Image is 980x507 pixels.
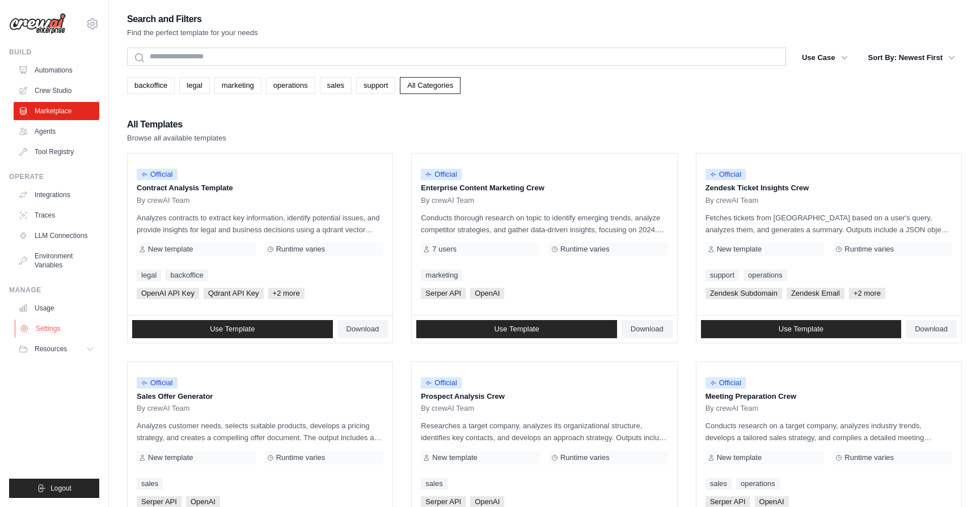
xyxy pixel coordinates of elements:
a: marketing [214,77,261,94]
a: operations [736,478,780,489]
p: Zendesk Ticket Insights Crew [706,182,952,194]
a: legal [179,77,209,94]
span: Logout [50,484,71,493]
span: Use Template [210,325,255,334]
a: Use Template [416,320,617,338]
p: Find the perfect template for your needs [127,27,258,39]
a: Download [906,320,957,338]
button: Logout [9,479,99,498]
a: Automations [14,61,99,79]
a: operations [744,270,787,281]
span: Use Template [494,325,539,334]
a: Traces [14,206,99,224]
a: operations [266,77,315,94]
span: Zendesk Subdomain [706,288,782,299]
span: By crewAI Team [421,404,474,413]
span: By crewAI Team [421,196,474,205]
p: Contract Analysis Template [137,182,383,194]
p: Meeting Preparation Crew [706,391,952,402]
span: Zendesk Email [787,288,844,299]
a: Integrations [14,186,99,204]
a: sales [320,77,352,94]
h2: Search and Filters [127,11,258,27]
div: Manage [9,286,99,295]
span: Official [421,377,462,389]
span: Runtime varies [276,453,326,462]
span: By crewAI Team [706,404,759,413]
span: Serper API [421,288,466,299]
p: Analyzes customer needs, selects suitable products, develops a pricing strategy, and creates a co... [137,420,383,444]
a: marketing [421,270,462,281]
span: By crewAI Team [706,196,759,205]
span: 7 users [432,245,457,254]
span: Qdrant API Key [204,288,264,299]
p: Sales Offer Generator [137,391,383,402]
span: Official [421,169,462,180]
a: Settings [15,319,100,338]
button: Resources [14,340,99,358]
span: New template [148,245,193,254]
span: Official [706,169,746,180]
a: sales [706,478,732,489]
span: Use Template [779,325,823,334]
button: Sort By: Newest First [861,48,962,68]
a: Tool Registry [14,143,99,161]
a: support [356,77,395,94]
h2: All Templates [127,117,226,133]
p: Browse all available templates [127,133,226,144]
p: Conducts research on a target company, analyzes industry trends, develops a tailored sales strate... [706,420,952,444]
a: Use Template [132,320,333,338]
a: backoffice [166,270,208,281]
span: New template [148,453,193,462]
span: Official [137,169,178,180]
p: Enterprise Content Marketing Crew [421,182,668,194]
a: Download [337,320,388,338]
a: sales [421,478,447,489]
span: +2 more [849,288,885,299]
p: Researches a target company, analyzes its organizational structure, identifies key contacts, and ... [421,420,668,444]
span: New template [717,245,762,254]
a: Agents [14,122,99,140]
a: sales [137,478,163,489]
span: Official [706,377,746,389]
span: +2 more [268,288,305,299]
p: Conducts thorough research on topic to identify emerging trends, analyze competitor strategies, a... [421,212,668,236]
p: Analyzes contracts to extract key information, identify potential issues, and provide insights fo... [137,212,383,236]
div: Operate [9,172,99,181]
img: Logo [9,13,66,35]
span: Download [347,325,379,334]
p: Prospect Analysis Crew [421,391,668,402]
p: Fetches tickets from [GEOGRAPHIC_DATA] based on a user's query, analyzes them, and generates a su... [706,212,952,236]
span: Runtime varies [560,245,610,254]
span: Download [631,325,664,334]
span: Runtime varies [560,453,610,462]
div: Build [9,48,99,57]
span: New template [717,453,762,462]
a: backoffice [127,77,175,94]
span: Resources [35,344,67,353]
a: LLM Connections [14,227,99,245]
a: Crew Studio [14,82,99,100]
button: Use Case [795,48,855,68]
a: support [706,270,739,281]
span: Download [915,325,948,334]
span: OpenAI API Key [137,288,199,299]
span: Runtime varies [844,245,894,254]
span: By crewAI Team [137,404,190,413]
a: Environment Variables [14,247,99,274]
a: Usage [14,299,99,317]
span: New template [432,453,477,462]
a: legal [137,270,161,281]
span: Runtime varies [276,245,326,254]
span: By crewAI Team [137,196,190,205]
span: Official [137,377,178,389]
span: OpenAI [470,288,504,299]
span: Runtime varies [844,453,894,462]
a: Use Template [701,320,902,338]
a: Download [622,320,673,338]
a: Marketplace [14,102,99,120]
a: All Categories [400,77,461,94]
